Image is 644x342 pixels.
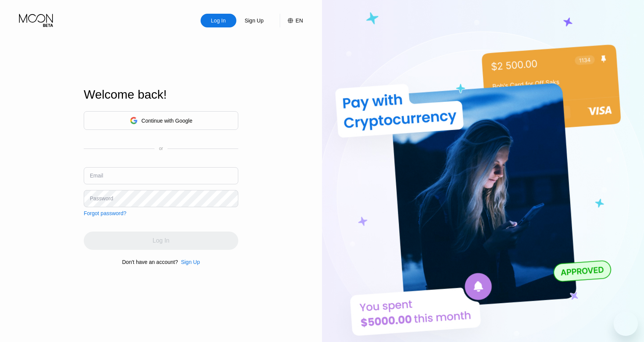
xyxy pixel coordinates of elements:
[84,210,126,216] div: Forgot password?
[181,259,200,265] div: Sign Up
[122,259,178,265] div: Don't have an account?
[280,14,303,27] div: EN
[178,259,200,265] div: Sign Up
[90,173,103,179] div: Email
[236,14,272,27] div: Sign Up
[90,195,113,201] div: Password
[84,111,238,130] div: Continue with Google
[210,17,226,24] div: Log In
[159,146,163,151] div: or
[201,14,236,27] div: Log In
[142,118,193,124] div: Continue with Google
[84,88,238,102] div: Welcome back!
[296,18,303,24] div: EN
[614,312,638,336] iframe: 启动消息传送窗口的按钮
[244,17,265,24] div: Sign Up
